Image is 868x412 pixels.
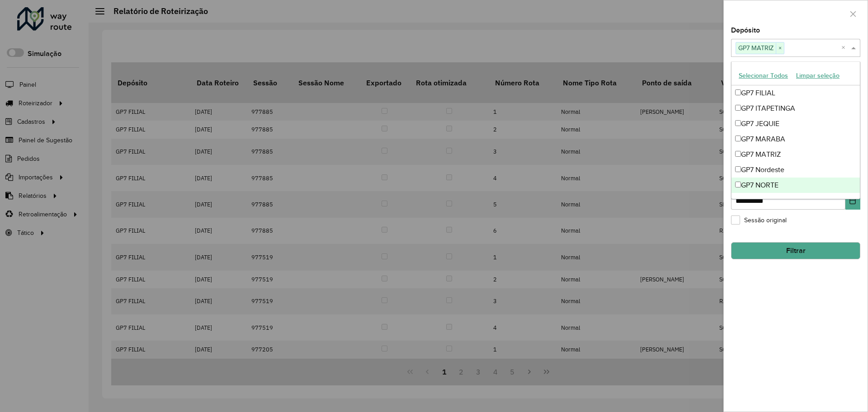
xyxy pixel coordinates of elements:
[792,69,844,83] button: Limpar seleção
[731,193,860,208] div: GP7 PORTO SEGURO
[731,147,860,162] div: GP7 MATRIZ
[841,42,849,53] span: Clear all
[731,85,860,101] div: GP7 FILIAL
[776,43,784,54] span: ×
[731,25,760,36] label: Depósito
[731,101,860,116] div: GP7 ITAPETINGA
[845,192,860,210] button: Choose Date
[731,61,860,199] ng-dropdown-panel: Options list
[731,242,860,259] button: Filtrar
[736,42,776,53] span: GP7 MATRIZ
[731,215,787,225] label: Sessão original
[731,131,860,147] div: GP7 MARABA
[731,116,860,131] div: GP7 JEQUIE
[735,69,792,83] button: Selecionar Todos
[731,178,860,193] div: GP7 NORTE
[731,162,860,178] div: GP7 Nordeste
